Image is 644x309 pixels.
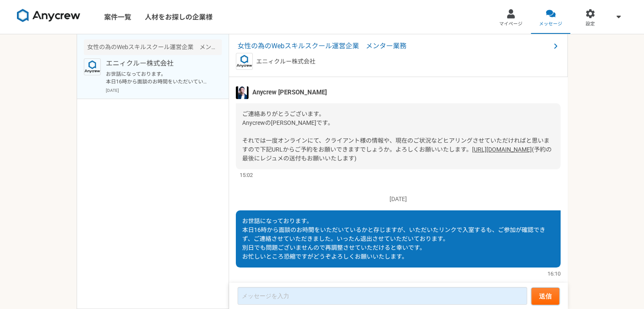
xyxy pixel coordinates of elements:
span: 女性の為のWebスキルスクール運営企業 メンター業務 [238,41,550,51]
span: 15:02 [240,171,253,179]
span: 設定 [586,21,595,28]
span: 16:10 [547,270,561,278]
div: 女性の為のWebスキルスクール運営企業 メンター業務 [84,39,222,55]
span: (予約の最後にレジュメの送付もお願いいたします) [242,146,552,162]
span: メッセージ [539,21,562,28]
p: お世話になっております。 本日16時から面談のお時間をいただいているかと存じますが、いただいたリンクで入室するも、ご参加が確認できず、ご連絡させていただきました。いったん退出させていただいており... [106,70,210,86]
p: エニィクルー株式会社 [106,58,210,69]
img: logo_text_blue_01.png [84,58,101,75]
img: 8DqYSo04kwAAAAASUVORK5CYII= [17,9,80,22]
img: S__5267474.jpg [236,86,249,99]
p: エニィクルー株式会社 [256,57,315,66]
p: [DATE] [106,87,222,94]
span: お世話になっております。 本日16時から面談のお時間をいただいているかと存じますが、いただいたリンクで入室するも、ご参加が確認できず、ご連絡させていただきました。いったん退出させていただいており... [242,218,545,260]
p: [DATE] [236,195,561,204]
a: [URL][DOMAIN_NAME] [472,146,532,153]
span: マイページ [499,21,522,28]
button: 送信 [531,288,559,305]
span: ご連絡ありがとうございます。 Anycrewの[PERSON_NAME]です。 それでは一度オンラインにて、クライアント様の情報や、現在のご状況などヒアリングさせていただければと思いますので下記... [242,110,550,153]
span: Anycrew [PERSON_NAME] [252,88,327,97]
img: logo_text_blue_01.png [236,53,253,70]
